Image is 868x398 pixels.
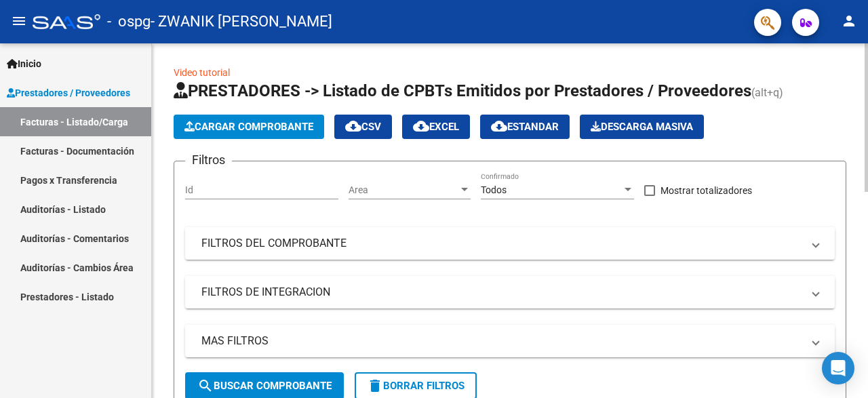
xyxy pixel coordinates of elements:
[349,184,458,196] span: Area
[841,13,857,29] mat-icon: person
[185,276,835,309] mat-expansion-panel-header: FILTROS DE INTEGRACION
[174,115,324,139] button: Cargar Comprobante
[580,115,704,139] app-download-masive: Descarga masiva de comprobantes (adjuntos)
[413,118,429,134] mat-icon: cloud_download
[185,325,835,357] mat-expansion-panel-header: MAS FILTROS
[480,115,570,139] button: Estandar
[197,378,214,394] mat-icon: search
[345,118,361,134] mat-icon: cloud_download
[402,115,470,139] button: EXCEL
[334,115,392,139] button: CSV
[174,81,751,100] span: PRESTADORES -> Listado de CPBTs Emitidos por Prestadores / Proveedores
[197,380,332,392] span: Buscar Comprobante
[580,115,704,139] button: Descarga Masiva
[367,380,465,392] span: Borrar Filtros
[822,352,854,384] div: Open Intercom Messenger
[7,85,130,100] span: Prestadores / Proveedores
[174,67,230,78] a: Video tutorial
[481,184,507,195] span: Todos
[751,86,783,99] span: (alt+q)
[491,118,507,134] mat-icon: cloud_download
[201,236,802,251] mat-panel-title: FILTROS DEL COMPROBANTE
[201,334,802,349] mat-panel-title: MAS FILTROS
[591,121,693,133] span: Descarga Masiva
[660,182,752,199] span: Mostrar totalizadores
[491,121,559,133] span: Estandar
[413,121,459,133] span: EXCEL
[201,285,802,300] mat-panel-title: FILTROS DE INTEGRACION
[185,151,232,170] h3: Filtros
[7,56,41,71] span: Inicio
[185,227,835,260] mat-expansion-panel-header: FILTROS DEL COMPROBANTE
[367,378,383,394] mat-icon: delete
[11,13,27,29] mat-icon: menu
[151,7,332,37] span: - ZWANIK [PERSON_NAME]
[345,121,381,133] span: CSV
[184,121,313,133] span: Cargar Comprobante
[107,7,151,37] span: - ospg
